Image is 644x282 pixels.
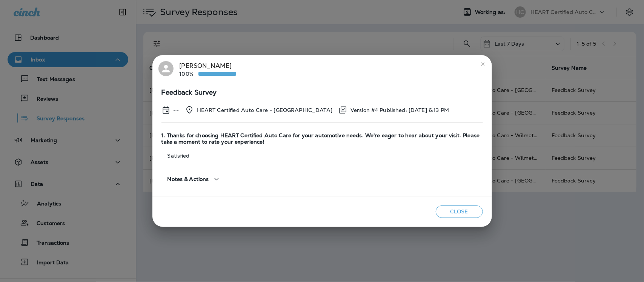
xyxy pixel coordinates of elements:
p: Version #4 Published: [DATE] 6:13 PM [350,107,449,113]
span: Notes & Actions [168,176,209,182]
div: [PERSON_NAME] [180,61,236,77]
button: Notes & Actions [161,169,227,190]
button: Close [436,205,483,218]
span: 1. Thanks for choosing HEART Certified Auto Care for your automotive needs. We're eager to hear a... [161,132,483,145]
button: close [477,58,489,70]
p: -- [174,107,179,113]
p: Satisfied [161,153,483,159]
p: 100% [180,71,198,77]
p: HEART Certified Auto Care - [GEOGRAPHIC_DATA] [197,107,332,113]
span: Feedback Survey [161,89,483,96]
